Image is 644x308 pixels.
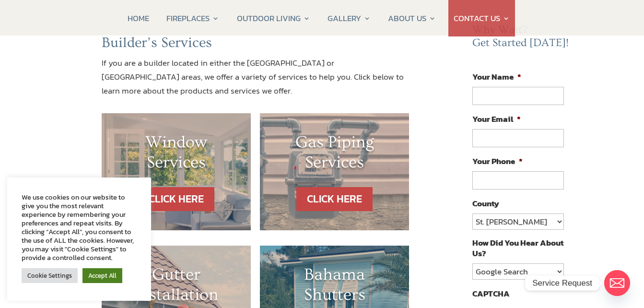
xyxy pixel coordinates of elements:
[102,56,410,98] p: If you are a builder located in either the [GEOGRAPHIC_DATA] or [GEOGRAPHIC_DATA] areas, we offer...
[22,268,78,283] a: Cookie Settings
[472,114,521,124] label: Your Email
[472,71,521,82] label: Your Name
[472,156,523,166] label: Your Phone
[138,187,214,212] a: CLICK HERE
[82,268,122,283] a: Accept All
[604,270,630,296] a: Email
[279,132,390,178] h1: Gas Piping Services
[22,193,137,262] div: We use cookies on our website to give you the most relevant experience by remembering your prefer...
[472,24,571,55] h2: Why Wait? Get Started [DATE]!
[102,34,410,56] h2: Builder’s Services
[472,237,563,259] label: How Did You Hear About Us?
[472,198,499,209] label: County
[472,288,510,299] label: CAPTCHA
[121,132,232,178] h1: Window Services
[296,187,373,212] a: CLICK HERE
